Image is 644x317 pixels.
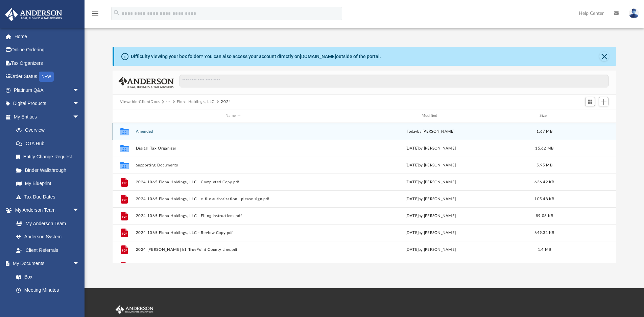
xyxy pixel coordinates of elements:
a: My Anderson Teamarrow_drop_down [5,204,86,217]
img: Anderson Advisors Platinum Portal [114,305,155,314]
button: 2024 [PERSON_NAME] k1 TruePoint County Line.pdf [136,247,330,252]
span: 649.31 KB [534,231,554,234]
a: [DOMAIN_NAME] [300,54,336,59]
span: 89.06 KB [536,214,553,217]
div: [DATE] by [PERSON_NAME] [333,145,528,151]
button: 2024 1065 Fiona Holdings, LLC - e-file authorization - please sign.pdf [136,197,330,201]
a: My Documentsarrow_drop_down [5,257,86,270]
a: Tax Due Dates [9,190,90,204]
button: Digital Tax Organizer [136,146,330,151]
button: Close [599,52,609,61]
a: Binder Walkthrough [9,163,90,177]
div: [DATE] by [PERSON_NAME] [333,196,528,202]
input: Search files and folders [180,75,609,87]
div: id [116,113,133,119]
div: NEW [39,72,54,82]
a: Tax Organizers [5,56,90,70]
img: User Pic [629,8,639,18]
div: by [PERSON_NAME] [333,128,528,134]
span: today [407,129,417,133]
a: Overview [9,124,90,137]
a: My Blueprint [9,177,86,190]
div: [DATE] by [PERSON_NAME] [333,230,528,236]
button: Switch to Grid View [585,97,595,106]
i: menu [91,9,99,18]
a: CTA Hub [9,137,90,150]
span: arrow_drop_down [73,97,86,111]
div: Size [531,113,558,119]
button: Add [599,97,609,106]
span: arrow_drop_down [73,110,86,124]
button: Fiona Holdings, LLC [177,99,215,105]
div: Modified [333,113,528,119]
button: ··· [166,99,170,105]
a: Digital Productsarrow_drop_down [5,97,90,110]
a: My Anderson Team [9,217,83,230]
button: 2024 [221,99,231,105]
a: Anderson System [9,230,86,244]
div: grid [113,123,616,263]
a: Home [5,30,90,43]
div: Name [135,113,330,119]
button: Viewable-ClientDocs [120,99,160,105]
span: 5.95 MB [536,163,552,167]
a: Entity Change Request [9,150,90,164]
span: 636.42 KB [534,180,554,184]
div: id [561,113,608,119]
div: [DATE] by [PERSON_NAME] [333,179,528,185]
button: Supporting Documents [136,163,330,167]
span: 105.48 KB [534,197,554,201]
button: Amended [136,129,330,134]
a: Platinum Q&Aarrow_drop_down [5,83,90,97]
div: [DATE] by [PERSON_NAME] [333,162,528,168]
a: Order StatusNEW [5,70,90,84]
div: [DATE] by [PERSON_NAME] [333,246,528,253]
div: Difficulty viewing your box folder? You can also access your account directly on outside of the p... [131,53,381,60]
button: 2024 1065 Fiona Holdings, LLC - Filing Instructions.pdf [136,214,330,218]
span: arrow_drop_down [73,257,86,271]
i: search [113,9,120,17]
a: Client Referrals [9,243,86,257]
span: 1.4 MB [538,247,551,251]
span: arrow_drop_down [73,83,86,97]
a: Box [9,270,83,284]
div: [DATE] by [PERSON_NAME] [333,213,528,219]
span: arrow_drop_down [73,204,86,217]
span: 15.62 MB [535,146,553,150]
button: 2024 1065 Fiona Holdings, LLC - Completed Copy.pdf [136,180,330,184]
a: menu [91,13,99,18]
span: 1.67 MB [536,129,552,133]
a: Online Ordering [5,43,90,57]
a: My Entitiesarrow_drop_down [5,110,90,124]
button: 2024 1065 Fiona Holdings, LLC - Review Copy.pdf [136,231,330,235]
img: Anderson Advisors Platinum Portal [3,8,64,21]
a: Meeting Minutes [9,284,86,297]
